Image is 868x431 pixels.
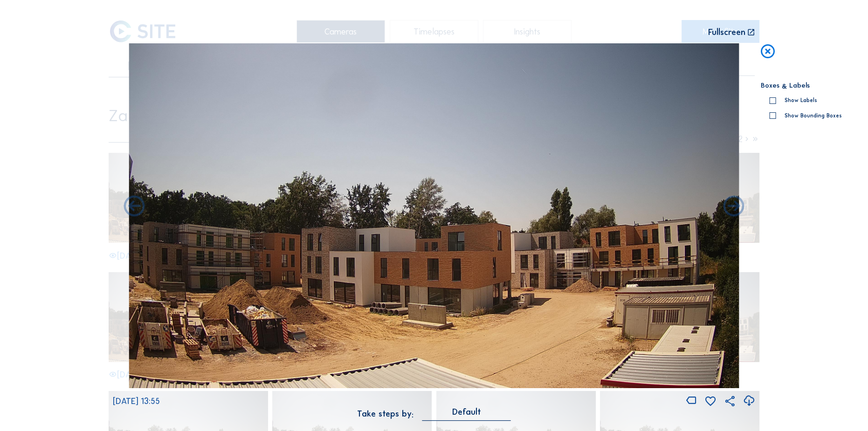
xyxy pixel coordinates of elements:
[113,396,160,406] span: [DATE] 13:55
[785,98,817,103] div: Show Labels
[122,194,147,219] i: Forward
[452,408,481,416] div: Default
[708,28,745,37] div: Fullscreen
[422,408,511,420] div: Default
[357,410,413,418] div: Take steps by:
[761,82,851,89] div: Boxes & Labels
[129,43,739,388] img: Image
[785,113,842,119] div: Show Bounding Boxes
[721,194,746,219] i: Back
